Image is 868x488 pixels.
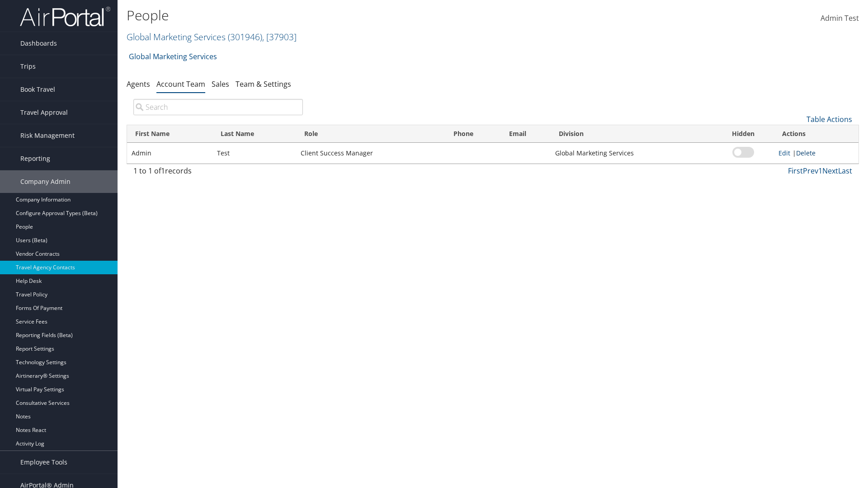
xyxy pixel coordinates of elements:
[20,124,75,147] span: Risk Management
[20,147,50,170] span: Reporting
[212,125,296,143] th: Last Name: activate to sort column ascending
[788,166,803,176] a: First
[262,31,297,43] span: , [ 37903 ]
[551,143,713,164] td: Global Marketing Services
[20,101,68,124] span: Travel Approval
[133,165,303,181] div: 1 to 1 of records
[796,149,816,157] a: Delete
[127,125,212,143] th: First Name: activate to sort column ascending
[127,79,150,89] a: Agents
[713,125,774,143] th: Hidden: activate to sort column ascending
[127,6,615,25] h1: People
[20,6,110,27] img: airportal-logo.png
[296,125,445,143] th: Role: activate to sort column ascending
[127,31,297,43] a: Global Marketing Services
[156,79,205,89] a: Account Team
[212,143,296,164] td: Test
[129,47,217,66] a: Global Marketing Services
[236,79,291,89] a: Team & Settings
[20,451,67,474] span: Employee Tools
[774,143,859,164] td: |
[20,78,55,101] span: Book Travel
[778,149,790,157] a: Edit
[296,143,445,164] td: Client Success Manager
[807,114,852,124] a: Table Actions
[822,166,838,176] a: Next
[20,32,57,55] span: Dashboards
[803,166,818,176] a: Prev
[838,166,852,176] a: Last
[133,99,303,115] input: Search
[161,166,165,176] span: 1
[774,125,859,143] th: Actions
[228,31,262,43] span: ( 301946 )
[212,79,229,89] a: Sales
[20,55,36,78] span: Trips
[20,170,71,193] span: Company Admin
[127,143,212,164] td: Admin
[551,125,713,143] th: Division: activate to sort column ascending
[501,125,551,143] th: Email: activate to sort column ascending
[821,13,859,23] span: Admin Test
[818,166,822,176] a: 1
[445,125,500,143] th: Phone
[821,5,859,33] a: Admin Test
